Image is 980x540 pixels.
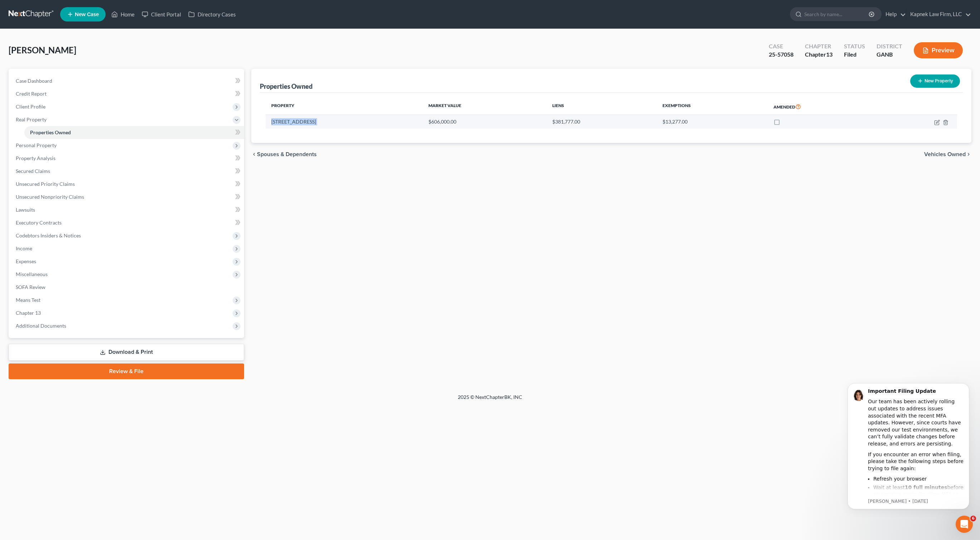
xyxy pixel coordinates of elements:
[10,216,244,229] a: Executory Contracts
[10,87,244,100] a: Credit Report
[844,42,865,50] div: Status
[16,271,48,277] span: Miscellaneous
[956,516,973,533] iframe: Intercom live chat
[657,115,768,129] td: $13,277.00
[108,8,138,21] a: Home
[768,98,877,115] th: Amended
[882,8,906,21] a: Help
[260,82,312,91] div: Properties Owned
[16,232,81,238] span: Codebtors Insiders & Notices
[138,8,185,21] a: Client Portal
[9,363,244,379] a: Review & File
[877,50,902,59] div: GANB
[10,74,244,87] a: Case Dashboard
[16,258,36,264] span: Expenses
[844,50,865,59] div: Filed
[16,297,40,303] span: Means Test
[10,191,244,203] a: Unsecured Nonpriority Claims
[804,8,870,21] input: Search by name...
[251,151,317,157] button: chevron_left Spouses & Dependents
[924,151,971,157] button: Vehicles Owned chevron_right
[423,98,547,115] th: Market Value
[914,42,963,58] button: Preview
[16,168,50,174] span: Secured Claims
[286,394,694,406] div: 2025 © NextChapterBK, INC
[805,50,833,59] div: Chapter
[16,103,45,110] span: Client Profile
[75,12,99,17] span: New Case
[16,194,84,200] span: Unsecured Nonpriority Claims
[16,142,57,148] span: Personal Property
[9,344,244,361] a: Download & Print
[924,151,966,157] span: Vehicles Owned
[10,165,244,178] a: Secured Claims
[16,220,62,226] span: Executory Contracts
[907,8,971,21] a: Kapnek Law Firm, LLC
[423,115,547,129] td: $606,000.00
[24,126,244,139] a: Properties Owned
[805,42,833,50] div: Chapter
[837,374,980,536] iframe: Intercom notifications message
[16,310,41,316] span: Chapter 13
[266,98,423,115] th: Property
[9,45,76,55] span: [PERSON_NAME]
[10,152,244,165] a: Property Analysis
[547,98,657,115] th: Liens
[16,284,45,290] span: SOFA Review
[16,207,35,213] span: Lawsuits
[185,8,239,21] a: Directory Cases
[970,516,976,521] span: 6
[266,115,423,129] td: [STREET_ADDRESS]
[966,151,971,157] i: chevron_right
[16,323,66,329] span: Additional Documents
[251,151,257,157] i: chevron_left
[877,42,902,50] div: District
[910,74,960,88] button: New Property
[16,116,47,122] span: Real Property
[16,91,47,97] span: Credit Report
[10,203,244,216] a: Lawsuits
[10,281,244,294] a: SOFA Review
[657,98,768,115] th: Exemptions
[257,151,317,157] span: Spouses & Dependents
[16,155,55,161] span: Property Analysis
[826,51,833,58] span: 13
[30,129,71,135] span: Properties Owned
[16,78,52,84] span: Case Dashboard
[769,42,794,50] div: Case
[10,178,244,191] a: Unsecured Priority Claims
[769,50,794,59] div: 25-57058
[16,245,32,251] span: Income
[547,115,657,129] td: $381,777.00
[16,181,75,187] span: Unsecured Priority Claims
